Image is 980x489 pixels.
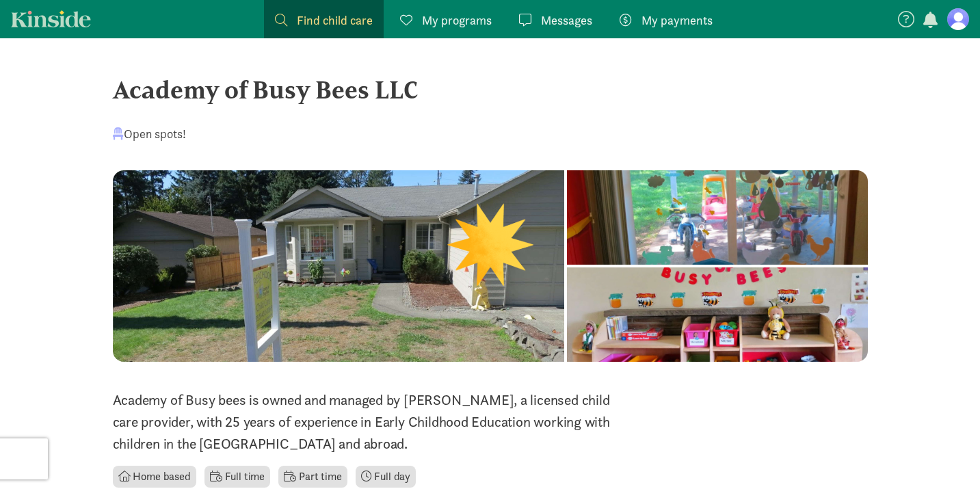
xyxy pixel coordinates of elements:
span: My programs [422,11,492,29]
li: Full day [356,466,416,488]
li: Full time [204,466,270,488]
a: Kinside [11,10,91,27]
div: Academy of Busy Bees LLC [113,71,868,108]
li: Home based [113,466,196,488]
li: Part time [278,466,347,488]
p: Academy of Busy bees is owned and managed by [PERSON_NAME], a licensed child care provider, with ... [113,389,628,455]
span: Find child care [297,11,373,29]
div: Open spots! [113,124,186,143]
span: My payments [641,11,713,29]
span: Messages [541,11,592,29]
